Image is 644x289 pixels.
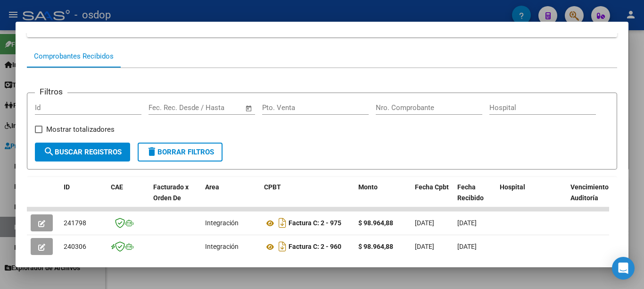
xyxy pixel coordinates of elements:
[43,148,122,156] span: Buscar Registros
[355,177,411,219] datatable-header-cell: Monto
[415,243,434,250] span: [DATE]
[46,124,115,135] span: Mostrar totalizadores
[411,177,454,219] datatable-header-cell: Fecha Cpbt
[34,51,114,62] div: Comprobantes Recibidos
[358,243,393,250] strong: $ 98.964,88
[457,183,484,202] span: Fecha Recibido
[264,183,281,191] span: CPBT
[612,257,635,280] div: Open Intercom Messenger
[457,219,477,227] span: [DATE]
[415,183,449,191] span: Fecha Cpbt
[64,219,86,227] span: 241798
[205,243,239,250] span: Integración
[358,183,378,191] span: Monto
[289,220,341,227] strong: Factura C: 2 - 975
[205,183,219,191] span: Area
[500,183,525,191] span: Hospital
[276,239,289,254] i: Descargar documento
[195,103,241,112] input: Fecha fin
[457,243,477,250] span: [DATE]
[415,219,434,227] span: [DATE]
[201,177,260,219] datatable-header-cell: Area
[454,177,496,219] datatable-header-cell: Fecha Recibido
[149,177,201,219] datatable-header-cell: Facturado x Orden De
[107,177,149,219] datatable-header-cell: CAE
[146,146,157,157] mat-icon: delete
[496,177,567,219] datatable-header-cell: Hospital
[358,219,393,227] strong: $ 98.964,88
[567,177,609,219] datatable-header-cell: Vencimiento Auditoría
[260,177,355,219] datatable-header-cell: CPBT
[111,183,123,191] span: CAE
[205,219,239,227] span: Integración
[60,177,107,219] datatable-header-cell: ID
[570,183,609,202] span: Vencimiento Auditoría
[289,243,341,251] strong: Factura C: 2 - 960
[276,215,289,230] i: Descargar documento
[64,243,86,250] span: 240306
[149,103,187,112] input: Fecha inicio
[43,146,55,157] mat-icon: search
[35,143,130,161] button: Buscar Registros
[146,148,214,156] span: Borrar Filtros
[64,183,70,191] span: ID
[153,183,189,202] span: Facturado x Orden De
[244,103,255,114] button: Open calendar
[138,143,223,161] button: Borrar Filtros
[35,85,67,98] h3: Filtros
